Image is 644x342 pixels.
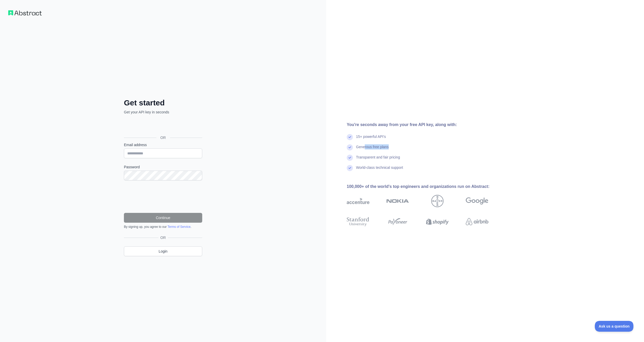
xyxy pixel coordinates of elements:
button: Continue [124,213,202,223]
a: Terms of Service [167,225,190,229]
div: By signing up, you agree to our . [124,225,202,229]
a: Login [124,246,202,256]
img: check mark [347,155,353,161]
img: shopify [426,216,449,227]
div: Generous free plans [356,144,389,155]
img: accenture [347,195,369,207]
div: World-class technical support [356,165,403,175]
img: stanford university [347,216,369,227]
div: 100,000+ of the world's top engineers and organizations run on Abstract: [347,183,505,190]
iframe: Toggle Customer Support [595,321,634,332]
img: bayer [431,195,444,207]
iframe: reCAPTCHA [124,187,202,207]
img: google [466,195,488,207]
img: nokia [386,195,409,207]
div: You're seconds away from your free API key, along with: [347,122,505,128]
div: 15+ powerful API's [356,134,386,144]
img: check mark [347,165,353,171]
iframe: Sign in with Google Button [121,120,204,132]
p: Get your API key in seconds [124,110,202,115]
img: airbnb [466,216,488,227]
h2: Get started [124,98,202,107]
span: OR [156,135,170,140]
label: Email address [124,142,202,147]
div: Transparent and fair pricing [356,155,400,165]
label: Password [124,164,202,170]
span: OR [158,235,168,240]
img: check mark [347,144,353,151]
img: payoneer [386,216,409,227]
img: Workflow [8,10,42,15]
img: check mark [347,134,353,140]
